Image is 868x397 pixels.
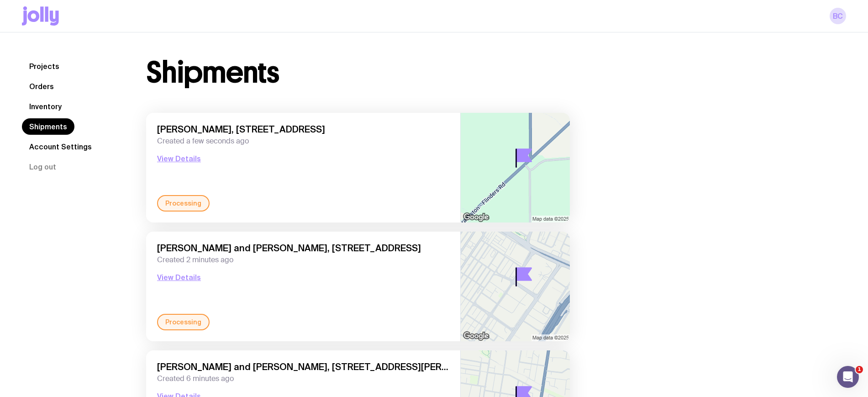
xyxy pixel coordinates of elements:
[830,8,846,24] a: BC
[22,159,63,175] button: Log out
[22,138,99,155] a: Account Settings
[157,195,210,212] div: Processing
[157,314,210,330] div: Processing
[856,366,863,373] span: 1
[157,272,201,283] button: View Details
[461,113,570,222] img: staticmap
[157,137,449,146] span: Created a few seconds ago
[837,366,859,388] iframe: Intercom live chat
[157,153,201,164] button: View Details
[22,98,69,115] a: Inventory
[157,374,449,383] span: Created 6 minutes ago
[22,58,67,74] a: Projects
[22,78,61,95] a: Orders
[157,243,449,254] span: [PERSON_NAME] and [PERSON_NAME], [STREET_ADDRESS]
[157,124,449,135] span: [PERSON_NAME], [STREET_ADDRESS]
[157,255,449,265] span: Created 2 minutes ago
[22,118,74,135] a: Shipments
[146,58,279,87] h1: Shipments
[461,232,570,341] img: staticmap
[157,361,449,372] span: [PERSON_NAME] and [PERSON_NAME], [STREET_ADDRESS][PERSON_NAME]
